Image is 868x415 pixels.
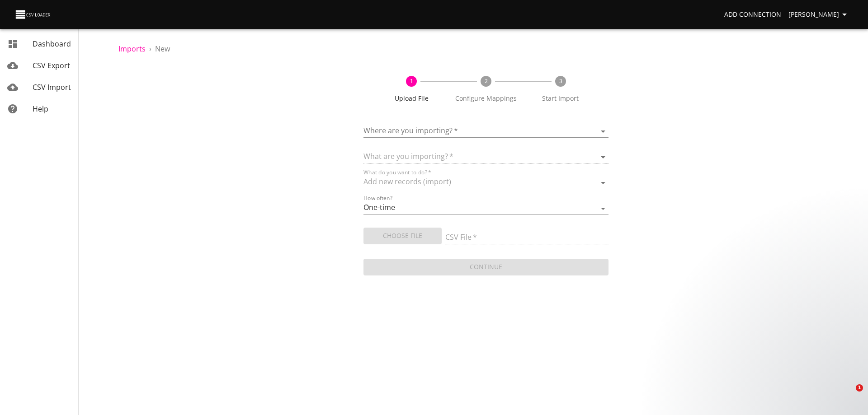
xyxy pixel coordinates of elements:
[378,94,445,103] span: Upload File
[33,104,48,114] span: Help
[33,39,71,49] span: Dashboard
[33,82,71,92] span: CSV Import
[363,196,392,201] label: How often?
[149,43,151,54] li: ›
[788,9,850,20] span: [PERSON_NAME]
[410,77,413,85] text: 1
[33,61,70,70] span: CSV Export
[363,170,431,175] label: What do you want to do?
[559,77,562,85] text: 3
[155,44,170,54] span: New
[856,384,863,392] span: 1
[785,6,854,23] button: [PERSON_NAME]
[724,9,781,20] span: Add Connection
[837,384,859,406] iframe: Intercom live chat
[721,6,785,23] a: Add Connection
[14,8,52,21] img: CSV Loader
[484,77,487,85] text: 2
[118,44,146,54] a: Imports
[527,94,594,103] span: Start Import
[453,94,520,103] span: Configure Mappings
